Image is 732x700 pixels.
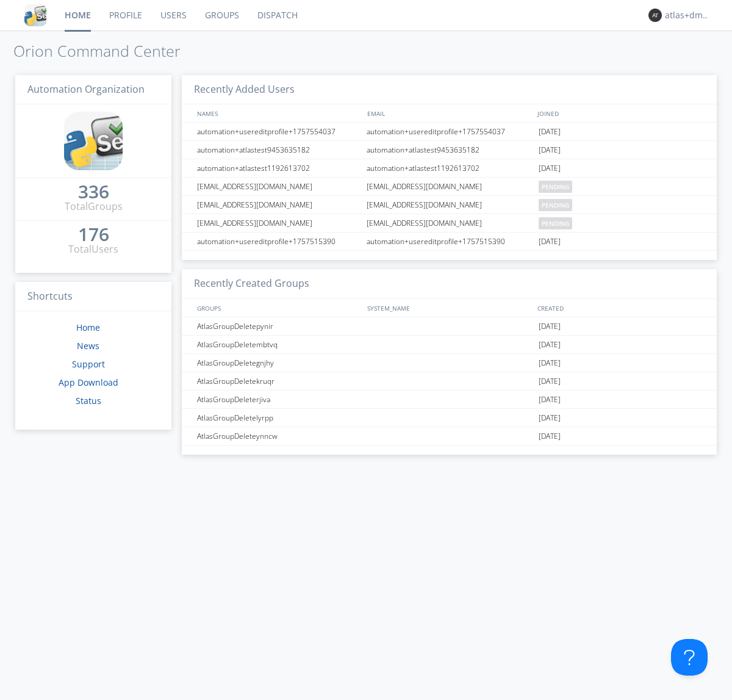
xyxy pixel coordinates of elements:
div: automation+usereditprofile+1757554037 [194,123,363,140]
a: automation+atlastest1192613702automation+atlastest1192613702[DATE] [182,159,717,178]
a: 176 [78,228,109,242]
span: [DATE] [539,372,561,391]
div: automation+atlastest9453635182 [194,141,363,159]
a: App Download [59,377,118,388]
a: AtlasGroupDeletegnjhy[DATE] [182,354,717,372]
div: CREATED [534,299,705,317]
a: automation+usereditprofile+1757515390automation+usereditprofile+1757515390[DATE] [182,233,717,251]
div: 336 [78,186,109,198]
a: AtlasGroupDeleterjiva[DATE] [182,391,717,409]
span: [DATE] [539,233,561,251]
a: Home [76,322,100,333]
img: cddb5a64eb264b2086981ab96f4c1ba7 [24,4,46,26]
a: [EMAIL_ADDRESS][DOMAIN_NAME][EMAIL_ADDRESS][DOMAIN_NAME]pending [182,214,717,233]
h3: Recently Created Groups [182,269,717,299]
div: automation+usereditprofile+1757515390 [194,233,363,250]
div: AtlasGroupDeleteynncw [194,427,363,445]
h3: Shortcuts [15,282,171,312]
img: 373638.png [648,9,662,22]
div: AtlasGroupDeleterjiva [194,391,363,408]
div: AtlasGroupDeletepynir [194,317,363,335]
div: automation+atlastest1192613702 [194,159,363,177]
h3: Recently Added Users [182,75,717,105]
span: pending [539,181,572,193]
div: Total Users [68,242,118,256]
img: cddb5a64eb264b2086981ab96f4c1ba7 [64,112,123,170]
a: AtlasGroupDeletelyrpp[DATE] [182,409,717,427]
span: pending [539,217,572,229]
div: [EMAIL_ADDRESS][DOMAIN_NAME] [194,214,363,232]
span: [DATE] [539,123,561,141]
a: [EMAIL_ADDRESS][DOMAIN_NAME][EMAIL_ADDRESS][DOMAIN_NAME]pending [182,196,717,214]
a: [EMAIL_ADDRESS][DOMAIN_NAME][EMAIL_ADDRESS][DOMAIN_NAME]pending [182,178,717,196]
div: SYSTEM_NAME [364,299,534,317]
div: automation+atlastest1192613702 [364,159,536,177]
span: pending [539,199,572,211]
span: Automation Organization [27,82,145,96]
div: AtlasGroupDeletekruqr [194,372,363,390]
iframe: Toggle Customer Support [671,639,708,676]
a: AtlasGroupDeletekruqr[DATE] [182,372,717,391]
div: automation+usereditprofile+1757515390 [364,233,536,250]
div: [EMAIL_ADDRESS][DOMAIN_NAME] [364,196,536,214]
div: [EMAIL_ADDRESS][DOMAIN_NAME] [194,196,363,214]
div: NAMES [194,104,361,122]
div: GROUPS [194,299,361,317]
a: AtlasGroupDeleteynncw[DATE] [182,427,717,446]
a: AtlasGroupDeletepynir[DATE] [182,317,717,336]
div: [EMAIL_ADDRESS][DOMAIN_NAME] [364,178,536,195]
div: AtlasGroupDeletegnjhy [194,354,363,372]
div: automation+usereditprofile+1757554037 [364,123,536,140]
span: [DATE] [539,409,561,427]
div: [EMAIL_ADDRESS][DOMAIN_NAME] [364,214,536,232]
span: [DATE] [539,336,561,354]
a: AtlasGroupDeletembtvq[DATE] [182,336,717,354]
div: AtlasGroupDeletembtvq [194,336,363,353]
div: AtlasGroupDeletelyrpp [194,409,363,427]
div: [EMAIL_ADDRESS][DOMAIN_NAME] [194,178,363,195]
span: [DATE] [539,317,561,336]
a: Status [76,395,101,406]
a: automation+usereditprofile+1757554037automation+usereditprofile+1757554037[DATE] [182,123,717,141]
span: [DATE] [539,159,561,178]
div: 176 [78,228,109,240]
div: EMAIL [364,104,534,122]
span: [DATE] [539,391,561,409]
span: [DATE] [539,141,561,159]
div: automation+atlastest9453635182 [364,141,536,159]
a: News [77,340,99,352]
div: JOINED [534,104,705,122]
a: Support [72,358,105,370]
a: 336 [78,186,109,200]
div: atlas+dm+only+lead [665,9,711,21]
div: Total Groups [65,200,123,214]
span: [DATE] [539,427,561,446]
span: [DATE] [539,354,561,372]
a: automation+atlastest9453635182automation+atlastest9453635182[DATE] [182,141,717,159]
